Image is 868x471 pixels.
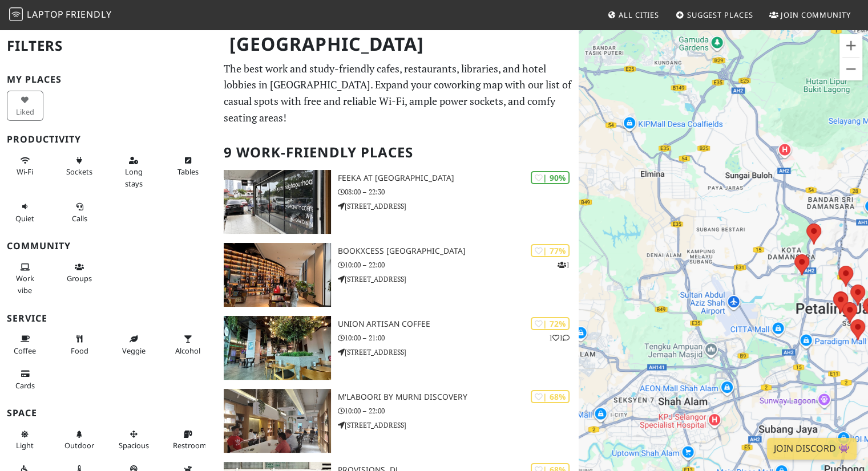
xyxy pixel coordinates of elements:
a: BookXcess Tropicana Gardens Mall | 77% 1 BookXcess [GEOGRAPHIC_DATA] 10:00 – 22:00 [STREET_ADDRESS] [217,243,579,307]
p: 10:00 – 21:00 [338,332,579,343]
img: BookXcess Tropicana Gardens Mall [224,243,330,307]
p: [STREET_ADDRESS] [338,347,579,358]
p: [STREET_ADDRESS] [338,420,579,431]
button: Quiet [7,197,43,228]
button: Zoom in [839,34,862,57]
a: FEEKA at Happy Mansion | 90% FEEKA at [GEOGRAPHIC_DATA] 08:00 – 22:30 [STREET_ADDRESS] [217,170,579,234]
div: | 72% [531,317,570,330]
span: Credit cards [15,380,35,391]
span: Alcohol [175,346,200,356]
button: Spacious [115,425,152,455]
span: Food [71,346,88,356]
p: 08:00 – 22:30 [338,186,579,197]
button: Tables [169,151,206,181]
div: | 68% [531,390,570,403]
p: 10:00 – 22:00 [338,259,579,270]
button: Wi-Fi [7,151,43,181]
button: Cards [7,364,43,395]
button: Outdoor [61,425,98,455]
button: Calls [61,197,98,228]
span: Restroom [173,440,207,450]
img: LaptopFriendly [9,7,23,21]
p: 1 [558,259,570,270]
a: All Cities [603,5,664,25]
h3: BookXcess [GEOGRAPHIC_DATA] [338,246,579,256]
button: Long stays [115,151,152,193]
button: Food [61,330,98,360]
span: All Cities [619,10,659,20]
h3: FEEKA at [GEOGRAPHIC_DATA] [338,173,579,183]
h3: Space [7,408,210,419]
span: Laptop [27,8,64,21]
h2: Filters [7,29,210,63]
h3: Union Artisan Coffee [338,319,579,329]
span: Power sockets [66,167,92,177]
span: Coffee [14,346,36,356]
p: [STREET_ADDRESS] [338,274,579,285]
a: Union Artisan Coffee | 72% 11 Union Artisan Coffee 10:00 – 21:00 [STREET_ADDRESS] [217,316,579,380]
span: Spacious [119,440,149,450]
span: Join Community [781,10,851,20]
button: Alcohol [169,330,206,360]
span: Quiet [15,213,34,224]
div: | 77% [531,244,570,257]
h3: My Places [7,74,210,85]
span: Work-friendly tables [177,167,199,177]
button: Groups [61,258,98,288]
button: Coffee [7,330,43,360]
span: Suggest Places [687,10,753,20]
a: Join Discord 👾 [767,438,857,460]
button: Sockets [61,151,98,181]
h1: [GEOGRAPHIC_DATA] [220,29,576,60]
button: Restroom [169,425,206,455]
span: Outdoor area [64,440,94,450]
span: People working [16,273,34,295]
img: Union Artisan Coffee [224,316,330,380]
span: Friendly [66,8,111,21]
h3: Productivity [7,134,210,145]
h3: M'Laboori by Murni Discovery [338,392,579,402]
button: Light [7,425,43,455]
span: Veggie [122,346,146,356]
div: | 90% [531,171,570,184]
p: [STREET_ADDRESS] [338,201,579,212]
a: M'Laboori by Murni Discovery | 68% M'Laboori by Murni Discovery 10:00 – 22:00 [STREET_ADDRESS] [217,389,579,453]
p: 1 1 [549,332,570,343]
button: Work vibe [7,258,43,299]
a: Join Community [765,5,855,25]
span: Natural light [16,440,34,450]
p: The best work and study-friendly cafes, restaurants, libraries, and hotel lobbies in [GEOGRAPHIC_... [224,60,572,126]
span: Video/audio calls [72,213,87,224]
span: Stable Wi-Fi [17,167,33,177]
a: LaptopFriendly LaptopFriendly [9,5,112,25]
button: Zoom out [839,58,862,80]
h3: Service [7,313,210,324]
button: Veggie [115,330,152,360]
a: Suggest Places [671,5,758,25]
img: M'Laboori by Murni Discovery [224,389,330,453]
p: 10:00 – 22:00 [338,405,579,416]
h2: 9 Work-Friendly Places [224,135,572,170]
img: FEEKA at Happy Mansion [224,170,330,234]
h3: Community [7,241,210,251]
span: Long stays [125,167,143,188]
span: Group tables [67,273,92,283]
